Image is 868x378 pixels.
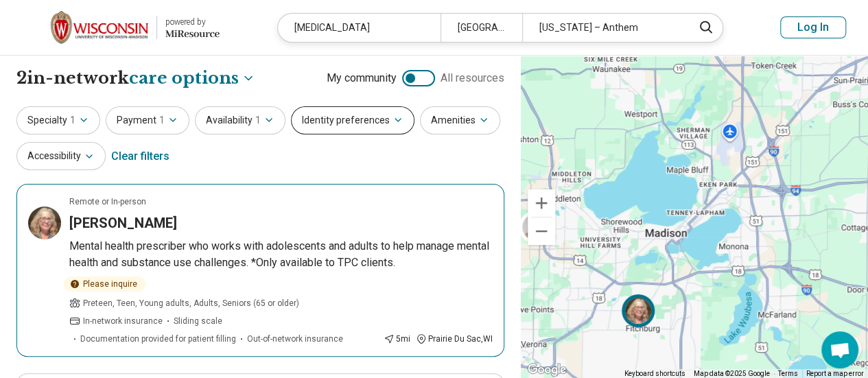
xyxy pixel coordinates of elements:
button: Log In [780,16,846,38]
a: Terms (opens in new tab) [778,370,798,377]
button: Care options [129,67,255,90]
span: care options [129,67,239,90]
button: Amenities [420,106,500,134]
div: Prairie Du Sac , WI [416,333,493,345]
div: Please inquire [64,276,145,292]
span: Map data ©2025 Google [694,370,770,377]
p: Remote or In-person [69,196,146,208]
span: In-network insurance [83,315,163,327]
span: Out-of-network insurance [247,333,343,345]
div: Open chat [821,331,858,368]
span: 1 [255,113,261,128]
button: Zoom in [528,189,555,217]
div: 5 mi [384,333,410,345]
h3: [PERSON_NAME] [69,213,177,233]
div: [US_STATE] – Anthem [522,14,685,42]
span: Documentation provided for patient filling [80,333,236,345]
p: Mental health prescriber who works with adolescents and adults to help manage mental health and s... [69,238,493,271]
div: [GEOGRAPHIC_DATA] [441,14,522,42]
span: Sliding scale [174,315,222,327]
button: Specialty1 [16,106,100,134]
a: University of Wisconsin-Madisonpowered by [22,11,220,44]
div: powered by [165,16,220,28]
button: Identity preferences [291,106,414,134]
span: Preteen, Teen, Young adults, Adults, Seniors (65 or older) [83,297,299,309]
button: Availability1 [195,106,285,134]
span: My community [327,70,397,86]
img: University of Wisconsin-Madison [51,11,148,44]
span: 1 [70,113,75,128]
a: Report a map error [806,370,864,377]
span: All resources [441,70,504,86]
div: Clear filters [111,140,169,173]
button: Accessibility [16,142,106,170]
button: Zoom out [528,217,555,245]
span: 1 [159,113,165,128]
div: [MEDICAL_DATA] [278,14,441,42]
button: Payment1 [106,106,189,134]
h1: 2 in-network [16,67,255,90]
